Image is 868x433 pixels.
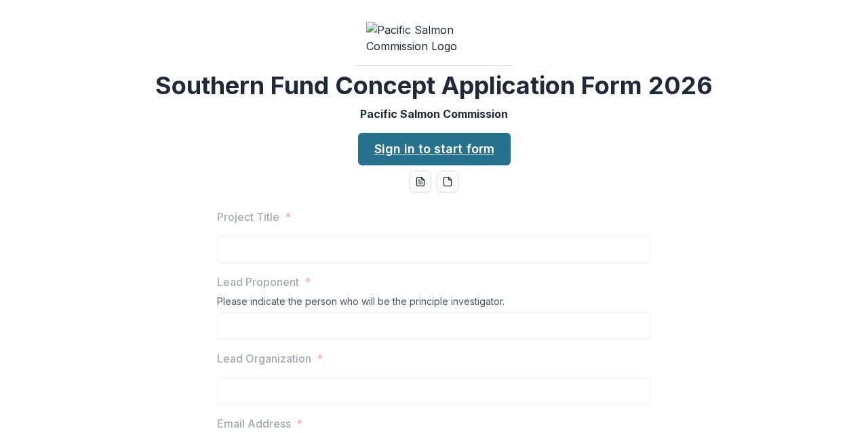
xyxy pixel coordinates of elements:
a: Sign in to start form [358,133,511,165]
div: Please indicate the person who will be the principle investigator. [217,295,651,312]
p: Lead Proponent [217,274,299,290]
button: pdf-download [437,171,458,192]
p: Project Title [217,209,279,225]
p: Pacific Salmon Commission [360,106,508,122]
img: Pacific Salmon Commission Logo [366,22,502,54]
h2: Southern Fund Concept Application Form 2026 [155,71,713,100]
p: Email Address [217,415,291,432]
p: Lead Organization [217,350,311,367]
button: word-download [410,171,431,192]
